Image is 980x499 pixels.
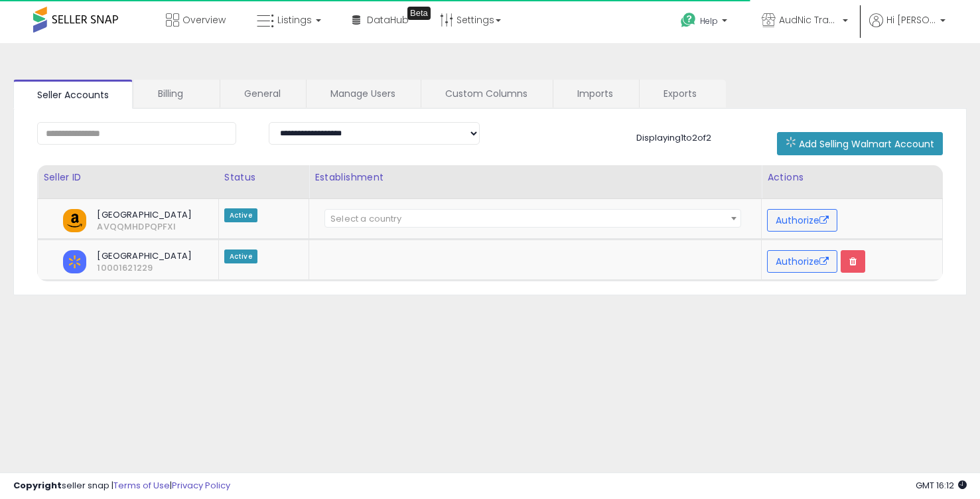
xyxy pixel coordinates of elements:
span: Listings [277,13,312,27]
div: seller snap | | [13,480,230,492]
button: Add Selling Walmart Account [777,132,943,155]
button: Authorize [767,209,837,232]
a: Hi [PERSON_NAME] [869,13,945,43]
div: Seller ID [43,171,213,184]
span: 10001621229 [87,262,107,274]
a: General [220,80,305,107]
div: Establishment [315,171,756,184]
span: Help [700,15,718,27]
div: Actions [767,171,937,184]
span: Hi [PERSON_NAME] [886,13,936,27]
button: Authorize [767,250,837,273]
span: Add Selling Walmart Account [799,137,934,151]
i: Get Help [680,12,697,29]
a: Exports [640,80,725,107]
a: Privacy Policy [172,479,230,492]
span: [GEOGRAPHIC_DATA] [87,209,188,221]
img: amazon.png [63,209,86,232]
div: Status [224,171,303,184]
div: Tooltip anchor [407,7,431,20]
span: Select a country [330,212,401,225]
img: walmart.png [63,250,86,273]
span: Overview [182,13,226,27]
span: DataHub [367,13,409,27]
a: Seller Accounts [13,80,133,109]
strong: Copyright [13,479,62,492]
a: Imports [553,80,638,107]
a: Help [670,2,740,43]
span: Active [224,208,257,222]
span: [GEOGRAPHIC_DATA] [87,250,188,262]
a: Manage Users [307,80,419,107]
a: Billing [134,80,218,107]
span: AVQQMHDPQPFXI [87,221,107,233]
a: Terms of Use [113,479,170,492]
span: Active [224,249,257,263]
span: Displaying 1 to 2 of 2 [636,131,711,144]
span: AudNic Traders LLC [779,13,839,27]
a: Custom Columns [421,80,551,107]
span: 2025-10-10 16:12 GMT [916,479,967,492]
